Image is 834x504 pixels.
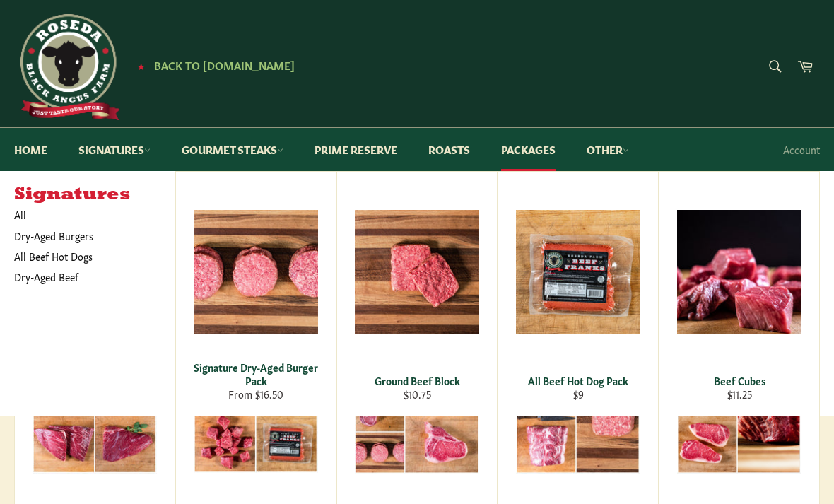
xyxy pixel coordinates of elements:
[346,374,488,387] div: Ground Beef Block
[572,128,643,171] a: Other
[659,171,820,416] a: Beef Cubes Beef Cubes $11.25
[776,129,827,170] a: Account
[7,225,161,246] a: Dry-Aged Burgers
[64,128,165,171] a: Signatures
[346,387,488,401] div: $10.75
[669,387,811,401] div: $11.25
[507,387,650,401] div: $9
[137,60,145,71] span: ★
[130,60,295,71] a: ★ Back to [DOMAIN_NAME]
[7,246,161,266] a: All Beef Hot Dogs
[507,374,650,387] div: All Beef Hot Dog Pack
[677,210,801,334] img: Beef Cubes
[14,14,120,120] img: Roseda Beef
[185,361,327,388] div: Signature Dry-Aged Burger Pack
[7,204,175,225] a: All
[154,57,295,72] span: Back to [DOMAIN_NAME]
[355,210,479,334] img: Ground Beef Block
[7,266,161,287] a: Dry-Aged Beef
[516,210,640,334] img: All Beef Hot Dog Pack
[336,171,498,416] a: Ground Beef Block Ground Beef Block $10.75
[414,128,484,171] a: Roasts
[175,171,336,416] a: Signature Dry-Aged Burger Pack Signature Dry-Aged Burger Pack From $16.50
[669,374,811,387] div: Beef Cubes
[14,185,175,205] h5: Signatures
[498,171,659,416] a: All Beef Hot Dog Pack All Beef Hot Dog Pack $9
[487,128,570,171] a: Packages
[185,387,327,401] div: From $16.50
[300,128,411,171] a: Prime Reserve
[194,210,318,334] img: Signature Dry-Aged Burger Pack
[168,128,298,171] a: Gourmet Steaks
